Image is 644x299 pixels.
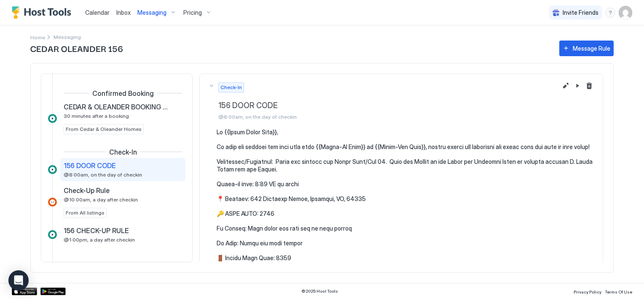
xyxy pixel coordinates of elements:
span: @10:00am, a day after checkin [64,196,138,203]
span: @1:00pm, a day after checkin [64,236,135,243]
div: Breadcrumb [30,33,45,41]
span: From Cedar & Oleander Homes [66,125,142,133]
span: From All listings [66,209,105,217]
div: Open Intercom Messenger [8,270,29,291]
span: 156 CHECK-UP RULE [64,226,129,235]
a: Host Tools Logo [12,6,75,19]
span: Calendar [85,9,110,16]
span: Check-Up Rule [64,186,110,195]
span: @8:00am, on the day of checkin [218,114,594,120]
span: Breadcrumb [54,34,81,40]
span: CEDAR OLEANDER 156 [30,42,551,54]
span: © 2025 Host Tools [301,288,338,294]
a: Google Play Store [40,288,66,295]
span: Confirmed Booking [92,89,154,98]
a: Privacy Policy [574,287,601,296]
span: 156 DOOR CODE [218,101,594,111]
span: Home [30,34,45,41]
span: Check-In [109,148,137,156]
span: 156 DOOR CODE [64,161,116,170]
span: Invite Friends [563,9,598,16]
div: User profile [619,6,632,19]
button: Edit message rule [561,81,571,91]
button: Message Rule [559,41,614,56]
span: Privacy Policy [574,289,601,294]
span: Inbox [116,9,131,16]
span: Check-In [220,84,242,91]
a: Inbox [116,8,131,17]
span: CEDAR & OLEANDER BOOKING CONFIRMED [64,103,169,111]
span: 30 minutes after a booking [64,113,129,119]
button: Delete message rule [584,81,594,91]
button: Check-In156 DOOR CODE@8:00am, on the day of checkin [200,74,603,129]
div: menu [605,8,615,18]
button: Pause Message Rule [572,81,582,91]
span: Terms Of Use [605,289,632,294]
a: Calendar [85,8,110,17]
span: Pricing [183,9,202,16]
div: Message Rule [573,44,610,53]
span: @8:00am, on the day of checkin [64,171,142,178]
a: Terms Of Use [605,287,632,296]
a: App Store [12,288,37,295]
a: Home [30,33,45,41]
span: Messaging [137,9,166,16]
